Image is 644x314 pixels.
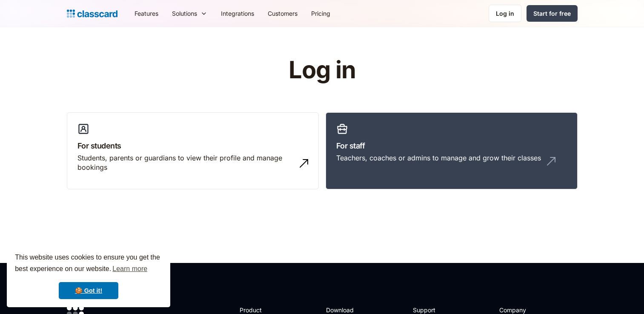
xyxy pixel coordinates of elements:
div: Log in [496,9,514,18]
a: Pricing [304,4,337,23]
a: Integrations [214,4,261,23]
h3: For staff [336,140,567,151]
div: Teachers, coaches or admins to manage and grow their classes [336,153,541,163]
h3: For students [77,140,308,151]
div: Solutions [172,9,197,18]
a: Start for free [527,5,578,22]
a: Customers [261,4,304,23]
a: dismiss cookie message [59,282,118,299]
h1: Log in [187,57,457,83]
a: learn more about cookies [111,263,149,275]
span: This website uses cookies to ensure you get the best experience on our website. [15,252,162,275]
div: Start for free [533,9,571,18]
a: home [67,8,117,20]
div: Solutions [165,4,214,23]
div: cookieconsent [7,244,170,307]
a: For staffTeachers, coaches or admins to manage and grow their classes [326,112,578,190]
a: For studentsStudents, parents or guardians to view their profile and manage bookings [67,112,319,190]
a: Log in [489,5,521,22]
a: Features [128,4,165,23]
div: Students, parents or guardians to view their profile and manage bookings [77,153,291,172]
